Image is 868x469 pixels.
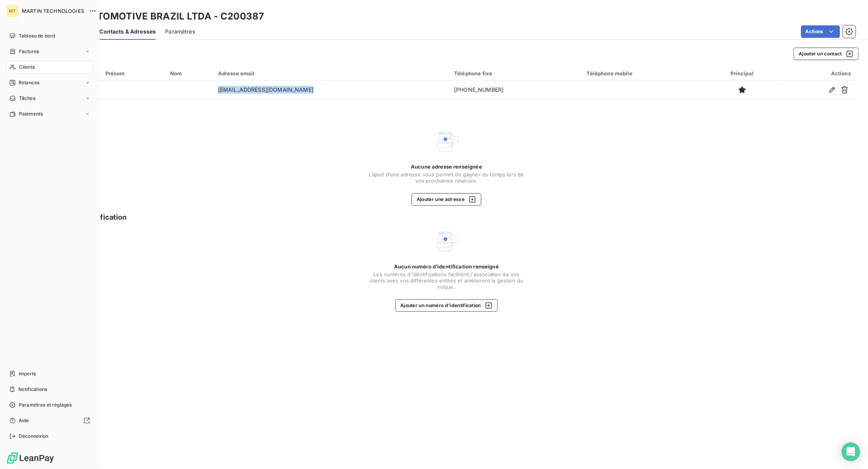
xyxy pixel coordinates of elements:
span: Clients [19,64,35,71]
button: Ajouter une adresse [412,193,481,206]
span: Déconnexion [19,433,49,440]
h3: ZF AUTOMOTIVE BRAZIL LTDA - C200387 [69,9,264,23]
span: Relances [19,79,39,86]
span: Les numéros d'identifications facilitent l'association de vos clients avec vos différentes entité... [369,271,525,290]
span: Contacts & Adresses [99,28,156,36]
span: MARTIN TECHNOLOGIES [22,8,84,14]
span: Imports [19,370,36,377]
a: Aide [6,414,93,427]
span: Paiements [19,110,43,117]
button: Actions [801,25,840,38]
span: L’ajout d’une adresse vous permet de gagner du temps lors de vos prochaines relances. [369,171,525,184]
div: Principal [711,70,774,76]
span: Paramètres [165,28,195,36]
img: Empty state [434,129,459,154]
span: Tableau de bord [19,32,55,39]
span: Aucun numéro d’identification renseigné [394,263,499,270]
div: MT [6,5,19,17]
td: [EMAIL_ADDRESS][DOMAIN_NAME] [213,80,449,99]
span: Factures [19,48,39,55]
div: Actions [783,70,851,76]
div: Prénom [106,70,161,76]
td: [PHONE_NUMBER] [449,80,582,99]
div: Nom [170,70,209,76]
div: Téléphone fixe [454,70,577,76]
span: Tâches [19,95,35,102]
div: Adresse email [218,70,445,76]
div: Téléphone mobile [587,70,702,76]
img: Logo LeanPay [6,452,55,464]
span: Notifications [18,386,47,393]
button: Ajouter un contact [794,48,859,60]
span: Paramètres et réglages [19,401,72,409]
button: Ajouter un numéro d’identification [395,299,498,312]
img: Empty state [434,229,459,254]
span: Aucune adresse renseignée [411,163,482,170]
span: Aide [19,417,29,424]
div: Open Intercom Messenger [842,442,860,461]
